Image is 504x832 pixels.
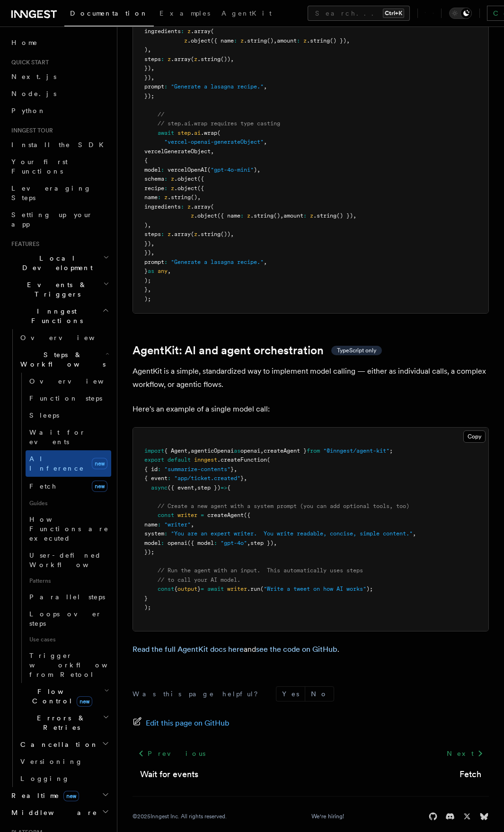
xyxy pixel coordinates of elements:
[171,56,191,62] span: .array
[244,37,267,44] span: .string
[221,484,227,491] span: =>
[144,277,151,284] span: );
[17,687,104,706] span: Flow Control
[274,540,277,546] span: ,
[171,185,174,192] span: z
[353,212,356,219] span: ,
[8,808,97,817] span: Middleware
[177,512,197,518] span: writer
[29,593,105,601] span: Parallel steps
[234,447,240,454] span: as
[171,231,191,237] span: .array
[17,709,111,736] button: Errors & Retries
[227,484,230,491] span: {
[11,73,56,80] span: Next.js
[174,185,197,192] span: .object
[144,93,154,99] span: });
[8,136,111,153] a: Install the SDK
[267,456,270,463] span: (
[260,447,264,454] span: ,
[144,286,148,293] span: }
[449,8,472,19] button: Toggle dark mode
[151,240,154,247] span: ,
[161,56,164,62] span: :
[144,74,151,81] span: })
[158,503,409,509] span: // Create a new agent with a system prompt (you can add optional tools, too)
[383,9,404,18] kbd: Ctrl+K
[337,347,376,354] span: TypeScript only
[168,540,187,546] span: openai
[158,567,363,574] span: // Run the agent with an input. This automatically uses steps
[168,166,207,173] span: vercelOpenAI
[336,212,353,219] span: () })
[144,268,148,274] span: }
[197,185,204,192] span: ({
[310,212,313,219] span: z
[161,540,164,546] span: :
[194,56,197,62] span: z
[92,481,107,492] span: new
[191,130,194,136] span: .
[230,466,234,473] span: }
[11,107,46,114] span: Python
[144,231,161,237] span: steps
[8,791,79,800] span: Realtime
[144,521,158,528] span: name
[164,447,187,454] span: { Agent
[26,588,111,605] a: Parallel steps
[70,9,148,17] span: Documentation
[20,758,83,765] span: Versioning
[460,768,481,781] a: Fetch
[144,175,164,182] span: schema
[158,130,174,136] span: await
[211,166,254,173] span: "gpt-4o-mini"
[144,46,148,53] span: )
[26,632,111,647] span: Use cases
[133,745,211,762] a: Previous
[168,194,191,201] span: .string
[29,429,86,446] span: Wait for events
[174,475,240,482] span: "app/ticket.created"
[264,447,307,454] span: createAgent }
[144,185,164,192] span: recipe
[29,610,102,627] span: Loops over steps
[194,456,217,463] span: inngest
[197,56,221,62] span: .string
[171,175,174,182] span: z
[151,65,154,71] span: ,
[133,403,489,416] p: Here's an example of a single model call:
[234,37,237,44] span: :
[274,37,277,44] span: ,
[8,85,111,102] a: Node.js
[8,240,39,248] span: Features
[154,3,216,26] a: Examples
[8,127,53,134] span: Inngest tour
[17,350,106,369] span: Steps & Workflows
[277,37,297,44] span: amount
[171,259,264,265] span: "Generate a lasagna recipe."
[144,166,161,173] span: model
[8,280,103,299] span: Events & Triggers
[168,484,194,491] span: ({ event
[216,3,277,26] a: AgentKit
[264,139,267,145] span: ,
[144,530,164,537] span: system
[158,577,240,583] span: // to call your AI model.
[305,687,334,701] button: No
[17,740,98,749] span: Cancellation
[181,203,184,210] span: :
[151,74,154,81] span: ,
[144,148,211,155] span: vercelGenerateObject
[92,458,107,469] span: new
[297,37,300,44] span: :
[240,447,260,454] span: openai
[250,212,274,219] span: .string
[240,212,244,219] span: :
[26,407,111,424] a: Sleeps
[8,102,111,119] a: Python
[276,687,305,701] button: Yes
[221,56,230,62] span: ())
[144,83,164,90] span: prompt
[311,813,344,820] a: We're hiring!
[187,28,191,35] span: z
